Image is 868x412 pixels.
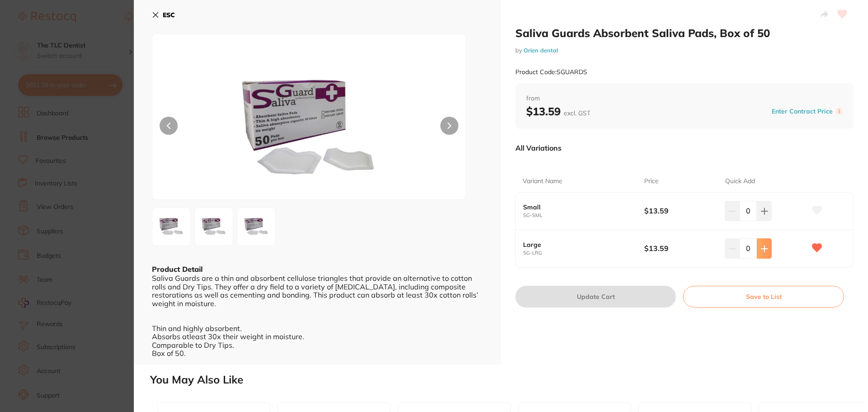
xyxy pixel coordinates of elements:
img: LWpwZy0zNjExMw [215,57,403,199]
button: Save to List [683,286,844,308]
b: $13.59 [526,104,590,118]
label: i [835,108,843,115]
p: Price [644,177,659,186]
h2: Saliva Guards Absorbent Saliva Pads, Box of 50 [515,26,854,40]
span: from [526,94,843,103]
small: Product Code: SGUARDS [515,68,587,76]
img: LTM2MTE1 [198,210,230,243]
p: Quick Add [725,177,755,186]
button: ESC [152,7,175,23]
b: Product Detail [152,265,203,274]
div: Saliva Guards are a thin and absorbent cellulose triangles that provide an alternative to cotton ... [152,274,483,357]
h2: You May Also Like [150,374,864,386]
button: Enter Contract Price [769,107,835,116]
p: All Variations [515,143,561,152]
span: excl. GST [564,109,590,117]
p: Variant Name [523,177,562,186]
small: by [515,47,854,54]
small: SG-SML [523,213,644,218]
b: Small [523,204,632,211]
small: SG-LRG [523,250,644,256]
b: $13.59 [644,243,717,253]
b: Large [523,241,632,248]
button: Update Cart [515,286,676,308]
b: ESC [163,11,175,19]
img: LWpwZy0zNjExMw [155,210,188,243]
b: $13.59 [644,206,717,216]
a: Orien dental [524,47,558,54]
img: LTM2MTE0 [240,210,273,243]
